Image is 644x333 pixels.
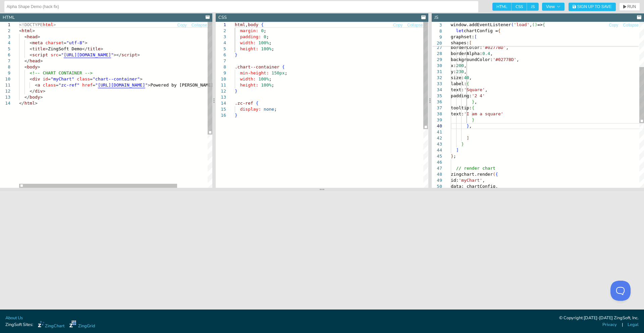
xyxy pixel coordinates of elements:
[469,75,472,80] span: ,
[216,52,226,58] div: 6
[216,64,226,70] div: 8
[432,99,442,105] div: 36
[451,40,469,45] span: shapes:
[272,70,285,75] span: 150px
[216,100,226,106] div: 14
[432,87,442,93] div: 34
[98,82,145,88] span: [URL][DOMAIN_NAME]
[77,76,90,81] span: class
[623,23,639,27] span: Collapse
[456,63,464,68] span: 200
[472,105,474,110] span: {
[432,22,442,28] span: 3
[30,58,40,63] span: head
[43,82,56,88] span: class
[456,166,495,171] span: // render chart
[85,40,88,45] span: >
[559,315,639,322] div: © Copyright [DATE]-[DATE] ZingSoft, Inc.
[5,322,33,328] span: ZingSoft Sites:
[216,70,226,76] div: 9
[256,101,259,106] span: {
[261,22,264,27] span: {
[191,22,208,29] button: Collapse
[45,46,48,51] span: >
[177,23,187,27] span: Copy
[451,57,493,62] span: backgroundColor:
[261,46,272,51] span: 100%
[88,46,101,51] span: title
[58,52,61,57] span: =
[506,45,508,50] span: ,
[498,28,501,33] span: {
[35,89,43,94] span: div
[259,40,269,45] span: 100%
[628,322,639,328] a: Legal
[456,69,464,74] span: 230
[216,58,226,64] div: 7
[451,111,464,116] span: text:
[22,28,32,33] span: html
[216,46,226,52] div: 5
[216,22,226,28] div: 1
[248,22,258,27] span: body
[451,75,464,80] span: size:
[451,63,456,68] span: x:
[19,28,22,33] span: <
[393,22,403,29] button: Copy
[216,28,226,34] div: 2
[432,123,442,129] div: 40
[432,75,442,81] div: 32
[148,82,151,88] span: >
[272,46,274,51] span: ;
[485,87,487,92] span: ,
[432,153,442,159] div: 45
[95,82,98,88] span: "
[432,40,442,46] span: 20
[453,154,456,159] span: ;
[529,22,532,27] span: ,
[32,46,45,51] span: title
[432,159,442,165] div: 46
[137,52,140,57] span: >
[53,22,56,27] span: >
[58,82,79,88] span: "zc-ref"
[432,28,442,34] span: 8
[543,22,545,27] span: {
[432,51,442,57] div: 28
[264,34,266,39] span: 0
[38,321,64,329] a: ZingChart
[27,64,37,69] span: body
[48,76,51,81] span: =
[235,113,237,118] span: }
[493,172,495,177] span: (
[82,46,88,51] span: </
[216,82,226,88] div: 11
[511,22,514,27] span: (
[38,64,40,69] span: >
[5,315,23,321] a: About Us
[451,105,472,110] span: tooltip:
[56,82,59,88] span: =
[467,123,469,128] span: }
[464,63,467,68] span: ,
[38,34,40,39] span: >
[101,46,103,51] span: >
[269,76,272,81] span: ;
[216,94,226,100] div: 13
[235,101,253,106] span: .zc-ref
[235,64,279,69] span: .chart--container
[235,52,237,57] span: }
[407,22,423,29] button: Collapse
[464,28,498,33] span: chartConfig =
[261,28,264,33] span: 0
[432,183,442,189] div: 50
[121,52,137,57] span: script
[32,52,48,57] span: script
[240,82,259,88] span: height:
[69,321,95,329] a: ZingGrid
[623,22,639,29] button: Collapse
[66,40,85,45] span: "utf-8"
[451,22,511,27] span: window.addEventListener
[45,40,64,45] span: charset
[407,23,423,27] span: Collapse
